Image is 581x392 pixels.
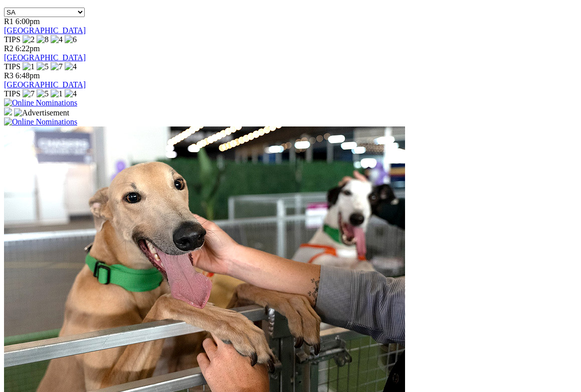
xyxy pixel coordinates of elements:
[4,35,21,44] span: TIPS
[4,89,21,98] span: TIPS
[65,89,77,98] img: 4
[51,62,63,71] img: 7
[51,89,63,98] img: 1
[16,71,40,80] span: 6:48pm
[4,98,77,107] img: Online Nominations
[23,62,35,71] img: 1
[4,117,77,126] img: Online Nominations
[14,108,69,117] img: Advertisement
[37,89,49,98] img: 5
[16,17,40,26] span: 6:00pm
[4,53,86,62] a: [GEOGRAPHIC_DATA]
[65,62,77,71] img: 4
[4,80,86,89] a: [GEOGRAPHIC_DATA]
[23,89,35,98] img: 7
[4,26,86,35] a: [GEOGRAPHIC_DATA]
[4,44,14,53] span: R2
[4,17,14,26] span: R1
[4,71,14,80] span: R3
[4,107,12,115] img: 15187_Greyhounds_GreysPlayCentral_Resize_SA_WebsiteBanner_300x115_2025.jpg
[37,35,49,44] img: 8
[16,44,40,53] span: 6:22pm
[23,35,35,44] img: 2
[51,35,63,44] img: 4
[65,35,77,44] img: 6
[37,62,49,71] img: 5
[4,62,21,71] span: TIPS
